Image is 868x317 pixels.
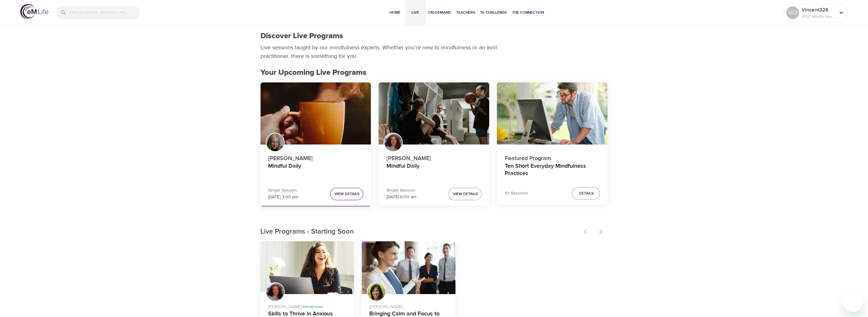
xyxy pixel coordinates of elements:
[268,151,364,163] p: [PERSON_NAME]
[260,43,499,60] p: Live sessions taught by our mindfulness experts. Whether you're new to mindfulness or an avid pra...
[480,9,507,16] span: 1% Challenge
[579,190,593,197] span: Details
[268,163,364,178] h4: Mindful Daily
[330,188,363,200] button: View Details
[786,6,799,19] div: VO
[802,14,835,19] p: 14727 Mindful Minutes
[362,241,455,294] button: Bringing Calm and Focus to Overwhelming Situations
[428,9,451,16] span: On-Demand
[386,187,416,194] p: Single Session
[843,292,863,312] iframe: Button to launch messaging window
[504,151,600,163] p: Featured Program
[260,241,354,294] button: Skills to Thrive in Anxious Times
[456,9,475,16] span: Teachers
[260,68,608,77] h2: Your Upcoming Live Programs
[260,32,343,41] h1: Discover Live Programs
[378,82,489,145] button: Mindful Daily
[268,194,298,201] p: [DATE] 3:00 pm
[448,188,482,200] button: View Details
[260,227,580,237] p: Live Programs - Starting Soon
[20,4,48,19] img: logo
[497,82,608,145] button: Ten Short Everyday Mindfulness Practices
[408,9,423,16] span: Live
[572,187,600,200] button: Details
[802,6,835,14] p: Vincent326
[386,151,482,163] p: [PERSON_NAME]
[386,194,416,201] p: [DATE] 8:00 am
[303,304,323,310] span: Immersive
[386,163,482,178] h4: Mindful Daily
[453,191,477,197] span: View Details
[512,9,544,16] span: The Connection
[69,6,140,19] input: Find programs, teachers, etc...
[369,301,448,310] p: [PERSON_NAME]
[504,163,600,178] h4: Ten Short Everyday Mindfulness Practices
[260,82,371,145] button: Mindful Daily
[268,187,298,194] p: Single Session
[387,9,403,16] span: Home
[268,301,347,310] p: [PERSON_NAME] ·
[504,190,528,197] p: 10 Sessions
[334,191,359,197] span: View Details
